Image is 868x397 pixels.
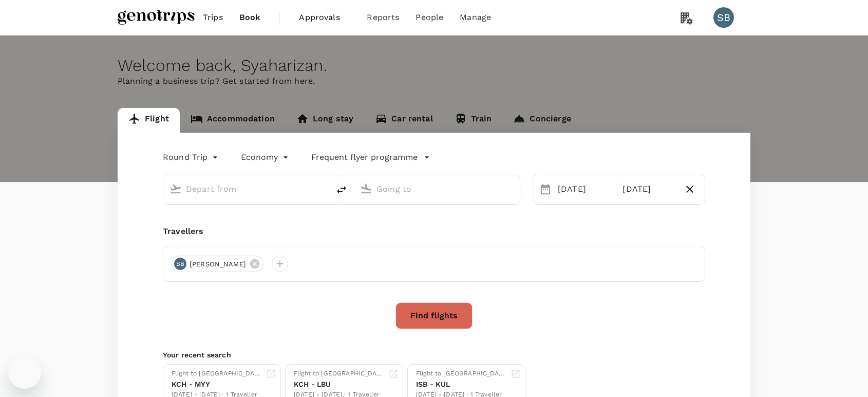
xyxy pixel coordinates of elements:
span: Trips [203,11,223,24]
div: Round Trip [163,149,220,166]
div: [DATE] [618,179,678,200]
a: Long stay [286,108,364,133]
div: [DATE] [554,179,614,200]
div: SB[PERSON_NAME] [172,256,263,272]
span: [PERSON_NAME] [183,259,252,269]
div: KCH - MYY [172,379,262,390]
div: Flight to [GEOGRAPHIC_DATA] [294,369,384,379]
span: Approvals [299,11,350,24]
div: Travellers [163,225,705,238]
div: SB [713,7,734,28]
div: Welcome back , Syaharizan . [118,56,750,75]
div: KCH - LBU [294,379,384,390]
img: Genotrips - ALL [118,6,195,29]
a: Car rental [364,108,444,133]
p: Your recent search [163,350,705,360]
button: Frequent flyer programme [311,151,430,164]
span: People [416,11,443,24]
a: Accommodation [180,108,286,133]
div: Flight to [GEOGRAPHIC_DATA] [416,369,506,379]
div: Economy [241,149,291,166]
div: Flight to [GEOGRAPHIC_DATA] [172,369,262,379]
input: Depart from [186,181,308,197]
button: Open [322,188,324,190]
button: Open [513,188,515,190]
span: Manage [460,11,491,24]
p: Planning a business trip? Get started from here. [118,75,750,87]
iframe: Button to launch messaging window [8,356,41,389]
a: Train [444,108,503,133]
a: Concierge [502,108,581,133]
button: Find flights [395,302,473,329]
button: delete [329,177,354,202]
input: Going to [376,181,498,197]
div: ISB - KUL [416,379,506,390]
div: SB [174,258,186,270]
p: Frequent flyer programme [311,151,418,164]
span: Reports [367,11,399,24]
a: Flight [118,108,180,133]
span: Book [239,11,261,24]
